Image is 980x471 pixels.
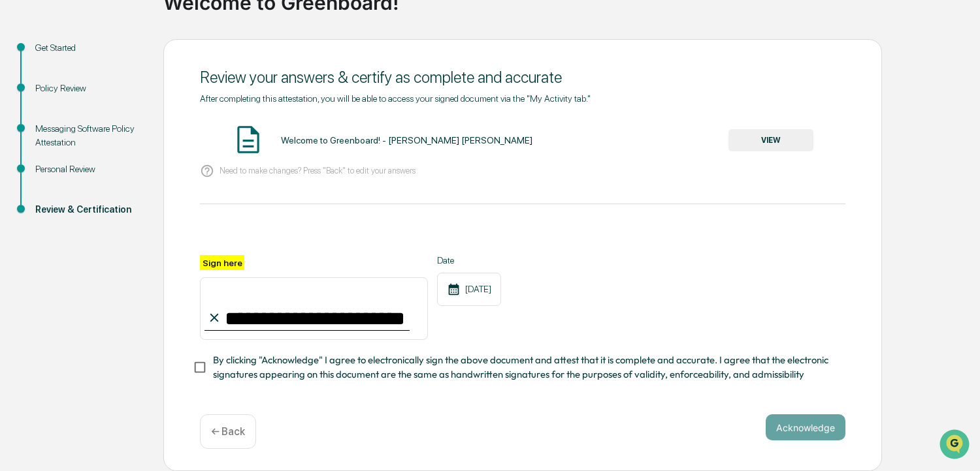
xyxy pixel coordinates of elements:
[200,68,845,87] div: Review your answers & certify as complete and accurate
[26,164,84,177] span: Preclearance
[437,273,501,306] div: [DATE]
[8,184,88,207] a: 🔎Data Lookup
[766,414,845,440] button: Acknowledge
[200,93,591,104] span: After completing this attestation, you will be able to access your signed document via the "My Ac...
[200,255,244,270] label: Sign here
[8,159,90,183] a: 🖐️Preclearance
[437,255,501,266] label: Date
[44,100,214,113] div: Start new chat
[13,190,24,201] div: 🔎
[35,41,142,55] div: Get Started
[92,220,158,231] a: Powered byPylon
[90,159,167,183] a: 🗄️Attestations
[26,189,82,202] span: Data Lookup
[35,203,142,217] div: Review & Certification
[213,353,835,382] span: By clicking "Acknowledge" I agree to electronically sign the above document and attest that it is...
[222,104,238,119] button: Start new chat
[35,122,142,149] div: Messaging Software Policy Attestation
[220,166,416,175] p: Need to make changes? Press "Back" to edit your answers
[13,166,24,176] div: 🖐️
[728,129,813,151] button: VIEW
[108,164,162,177] span: Attestations
[13,27,238,48] p: How can we help?
[95,166,105,176] div: 🗄️
[281,135,532,145] div: Welcome to Greenboard! - [PERSON_NAME] [PERSON_NAME]
[13,100,37,123] img: 1746055101610-c473b297-6a78-478c-a979-82029cc54cd1
[44,113,171,123] div: We're offline, we'll be back soon
[130,221,158,231] span: Pylon
[35,162,142,176] div: Personal Review
[232,123,265,156] img: Document Icon
[35,82,142,95] div: Policy Review
[938,428,973,463] iframe: Open customer support
[211,425,245,438] p: ← Back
